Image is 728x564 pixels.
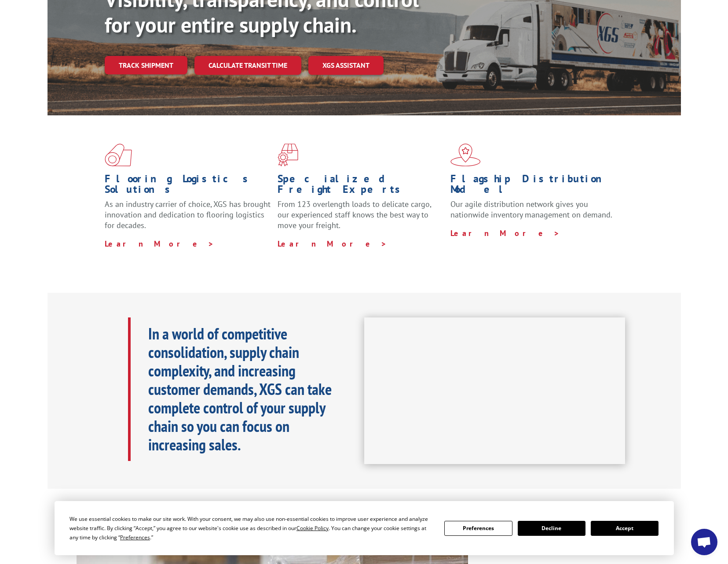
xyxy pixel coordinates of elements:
[55,501,674,555] div: Cookie Consent Prompt
[70,514,434,542] div: We use essential cookies to make our site work. With your consent, we may also use non-essential ...
[278,239,387,249] a: Learn More >
[105,239,214,249] a: Learn More >
[148,323,332,455] b: In a world of competitive consolidation, supply chain complexity, and increasing customer demands...
[105,199,271,230] span: As an industry carrier of choice, XGS has brought innovation and dedication to flooring logistics...
[450,144,481,166] img: xgs-icon-flagship-distribution-model-red
[518,521,585,536] button: Decline
[278,173,444,199] h1: Specialized Freight Experts
[691,529,717,555] a: Open chat
[120,534,150,541] span: Preferences
[450,199,612,220] span: Our agile distribution network gives you nationwide inventory management on demand.
[296,524,329,532] span: Cookie Policy
[105,144,132,166] img: xgs-icon-total-supply-chain-intelligence-red
[450,228,560,238] a: Learn More >
[278,144,298,166] img: xgs-icon-focused-on-flooring-red
[591,521,658,536] button: Accept
[194,56,301,75] a: Calculate transit time
[105,56,187,74] a: Track shipment
[278,199,444,238] p: From 123 overlength loads to delicate cargo, our experienced staff knows the best way to move you...
[105,173,271,199] h1: Flooring Logistics Solutions
[444,521,512,536] button: Preferences
[364,317,625,464] iframe: XGS Logistics Solutions
[450,173,617,199] h1: Flagship Distribution Model
[308,56,384,75] a: XGS ASSISTANT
